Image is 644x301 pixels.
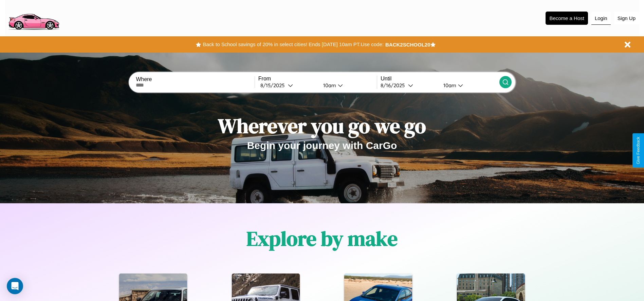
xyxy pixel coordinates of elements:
label: Until [381,76,499,82]
button: Become a Host [546,12,588,25]
label: Where [136,76,254,82]
div: 10am [320,82,338,89]
button: Back to School savings of 20% in select cities! Ends [DATE] 10am PT.Use code: [201,40,385,49]
label: From [258,76,377,82]
div: 8 / 16 / 2025 [381,82,408,89]
button: 10am [438,82,499,89]
button: 8/15/2025 [258,82,318,89]
button: 10am [318,82,377,89]
h1: Explore by make [246,225,398,252]
div: Open Intercom Messenger [7,278,23,294]
button: Sign Up [614,12,639,24]
button: Login [591,12,611,25]
div: 10am [440,82,458,89]
img: logo [5,3,62,32]
div: 8 / 15 / 2025 [260,82,288,89]
div: Give Feedback [636,137,641,164]
b: BACK2SCHOOL20 [385,42,430,48]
